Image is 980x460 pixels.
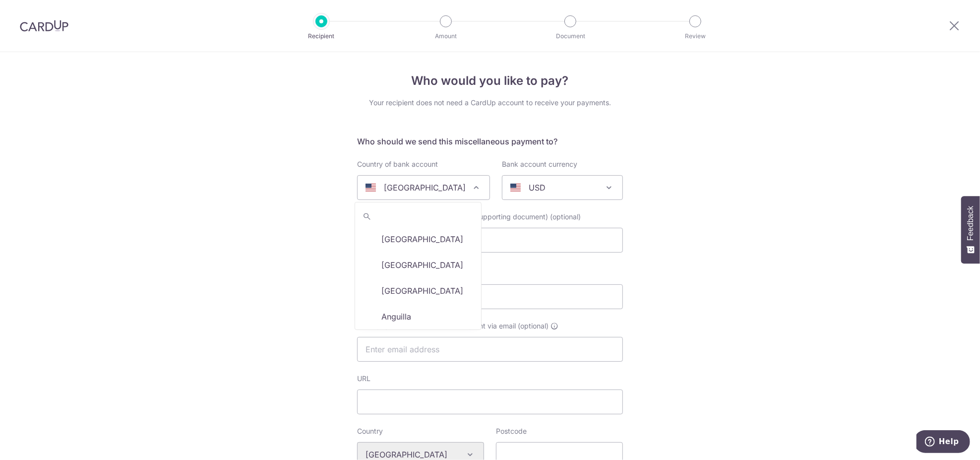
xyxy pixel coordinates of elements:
[358,176,490,199] span: United States
[357,337,623,362] input: Enter email address
[381,285,463,297] p: [GEOGRAPHIC_DATA]
[357,98,623,108] div: Your recipient does not need a CardUp account to receive your payments.
[357,175,490,200] span: United States
[502,175,623,200] span: USD
[381,259,463,271] p: [GEOGRAPHIC_DATA]
[550,212,581,222] span: (optional)
[20,20,68,32] img: CardUp
[534,31,607,41] p: Document
[496,426,527,436] label: Postcode
[966,206,975,241] span: Feedback
[529,182,546,194] p: USD
[357,426,383,436] label: Country
[357,135,623,147] h5: Who should we send this miscellaneous payment to?
[409,31,483,41] p: Amount
[357,72,623,90] h4: Who would you like to pay?
[357,159,438,169] label: Country of bank account
[384,182,466,194] p: [GEOGRAPHIC_DATA]
[502,159,577,169] label: Bank account currency
[285,31,358,41] p: Recipient
[502,176,622,199] span: USD
[381,311,411,323] p: Anguilla
[357,374,370,384] label: URL
[659,31,732,41] p: Review
[917,430,970,455] iframe: Opens a widget where you can find more information
[381,233,463,245] p: [GEOGRAPHIC_DATA]
[961,196,980,263] button: Feedback - Show survey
